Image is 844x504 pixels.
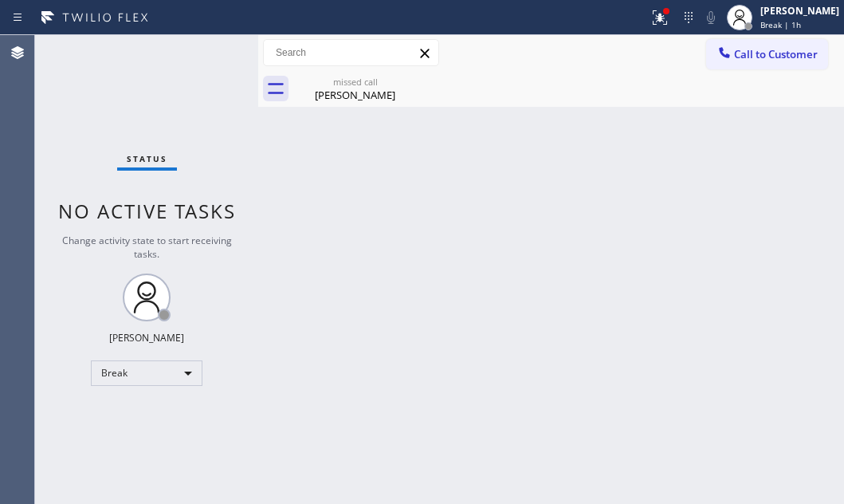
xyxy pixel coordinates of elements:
[91,360,202,386] div: Break
[127,153,167,164] span: Status
[760,4,839,18] div: [PERSON_NAME]
[109,331,184,345] div: [PERSON_NAME]
[760,19,801,30] span: Break | 1h
[62,234,232,261] span: Change activity state to start receiving tasks.
[706,39,828,69] button: Call to Customer
[700,6,722,29] button: Mute
[264,40,438,65] input: Search
[734,47,818,61] span: Call to Customer
[58,198,236,224] span: No active tasks
[295,71,415,107] div: Queena William
[295,88,415,102] div: [PERSON_NAME]
[295,76,415,88] div: missed call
